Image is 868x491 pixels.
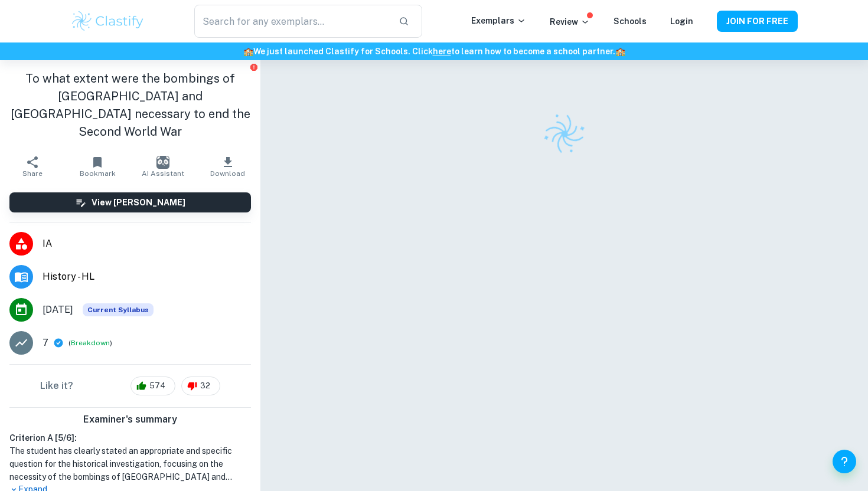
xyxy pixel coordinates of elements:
[2,45,866,58] h6: We just launched Clastify for Schools. Click to learn how to become a school partner.
[43,237,251,251] span: IA
[5,413,256,427] h6: Examiner's summary
[22,169,43,178] span: Share
[194,5,389,38] input: Search for any exemplars...
[717,11,798,32] button: JOIN FOR FREE
[156,156,169,169] img: AI Assistant
[181,377,220,395] div: 32
[537,106,592,162] img: Clastify logo
[9,431,251,444] h6: Criterion A [ 5 / 6 ]:
[550,15,590,28] p: Review
[614,17,647,26] a: Schools
[70,9,145,33] img: Clastify logo
[43,270,251,284] span: History - HL
[92,196,185,209] h6: View [PERSON_NAME]
[9,444,251,483] h1: The student has clearly stated an appropriate and specific question for the historical investigat...
[130,150,195,183] button: AI Assistant
[194,380,217,392] span: 32
[65,150,130,183] button: Bookmark
[142,169,184,178] span: AI Assistant
[670,17,693,26] a: Login
[83,303,154,316] span: Current Syllabus
[433,47,451,56] a: here
[68,338,112,349] span: ( )
[249,63,258,71] button: Report issue
[833,450,856,473] button: Help and Feedback
[195,150,260,183] button: Download
[143,380,172,392] span: 574
[615,47,625,56] span: 🏫
[9,192,251,212] button: View [PERSON_NAME]
[210,169,245,178] span: Download
[71,338,110,348] button: Breakdown
[243,47,253,56] span: 🏫
[130,377,175,395] div: 574
[80,169,116,178] span: Bookmark
[471,14,526,27] p: Exemplars
[83,303,154,316] div: This exemplar is based on the current syllabus. Feel free to refer to it for inspiration/ideas wh...
[43,336,48,350] p: 7
[40,379,73,393] h6: Like it?
[9,70,251,140] h1: To what extent were the bombings of [GEOGRAPHIC_DATA] and [GEOGRAPHIC_DATA] necessary to end the ...
[43,303,73,317] span: [DATE]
